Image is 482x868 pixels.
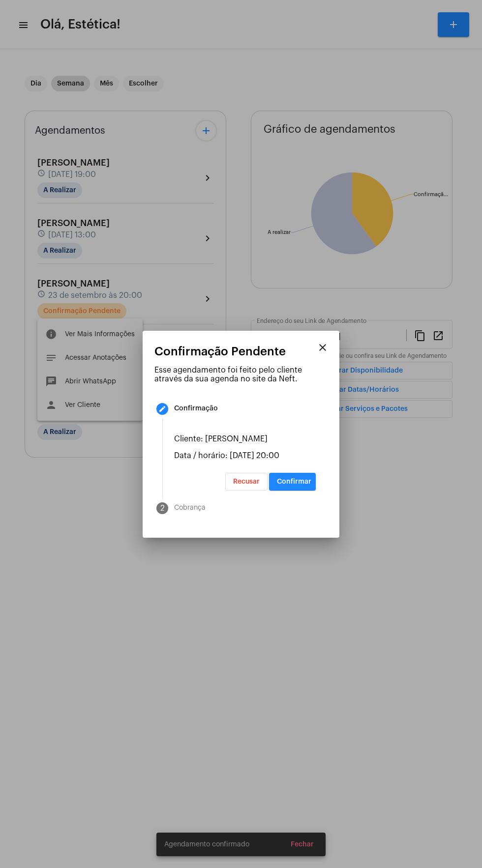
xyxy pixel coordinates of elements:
[154,345,286,358] span: Confirmação Pendente
[174,504,206,512] div: Cobrança
[277,478,311,485] span: Confirmar
[174,434,316,443] p: Cliente: [PERSON_NAME]
[233,478,260,485] span: Recusar
[158,405,166,413] mat-icon: create
[174,451,316,460] p: Data / horário: [DATE] 20:00
[225,473,268,491] button: Recusar
[317,342,329,353] mat-icon: close
[269,473,316,491] button: Confirmar
[174,405,218,412] div: Confirmação
[160,504,165,513] span: 2
[154,366,328,383] p: Esse agendamento foi feito pelo cliente através da sua agenda no site da Neft.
